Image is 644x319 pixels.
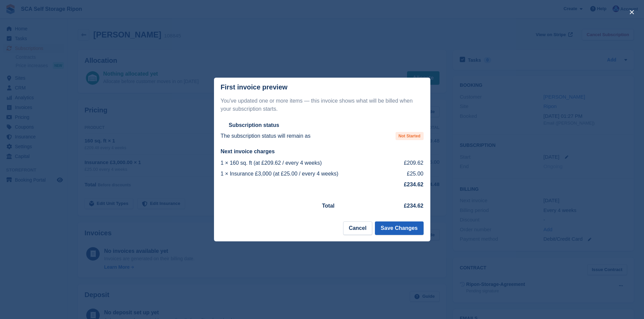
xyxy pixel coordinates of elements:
[395,158,423,168] td: £209.62
[221,158,395,168] td: 1 × 160 sq. ft (at £209.62 / every 4 weeks)
[322,203,335,209] strong: Total
[375,221,423,235] button: Save Changes
[221,148,424,155] h2: Next invoice charges
[221,132,311,140] p: The subscription status will remain as
[395,168,423,179] td: £25.00
[404,182,424,187] strong: £234.62
[343,221,372,235] button: Cancel
[404,203,424,209] strong: £234.62
[229,122,279,129] h2: Subscription status
[396,132,424,140] span: Not Started
[221,83,288,91] p: First invoice preview
[626,7,637,18] button: close
[221,168,395,179] td: 1 × Insurance £3,000 (at £25.00 / every 4 weeks)
[221,97,424,113] p: You've updated one or more items — this invoice shows what will be billed when your subscription ...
